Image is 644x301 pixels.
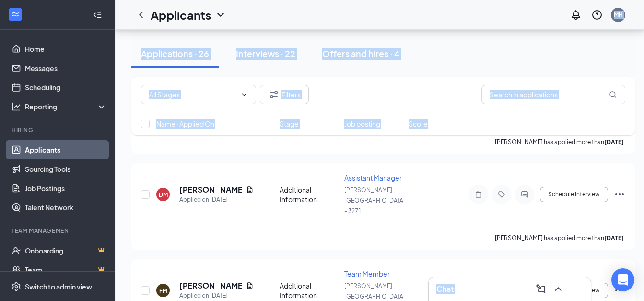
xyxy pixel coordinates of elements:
svg: ChevronDown [240,91,248,98]
h5: [PERSON_NAME] [179,184,242,195]
div: Applied on [DATE] [179,195,254,205]
div: Additional Information [280,281,339,300]
div: Team Management [12,227,105,235]
svg: Minimize [570,283,581,295]
div: Interviews · 22 [236,48,295,60]
svg: Settings [12,282,21,291]
svg: ChevronUp [552,283,564,295]
a: Applicants [25,140,107,159]
div: Offers and hires · 4 [322,48,400,60]
div: Hiring [12,126,105,134]
svg: WorkstreamLogo [11,10,20,19]
div: Additional Information [280,185,339,204]
a: Scheduling [25,78,107,97]
button: Schedule Interview [540,187,608,202]
div: Open Intercom Messenger [611,268,634,291]
span: Team Member [344,269,390,278]
span: Job posting [344,119,380,129]
input: Search in applications [481,85,625,104]
svg: Ellipses [614,189,625,200]
div: FM [159,287,167,295]
svg: Note [473,191,484,198]
a: Talent Network [25,198,107,217]
a: Sourcing Tools [25,159,107,179]
a: OnboardingCrown [25,241,107,260]
b: [DATE] [604,234,624,241]
div: Switch to admin view [25,282,92,291]
svg: Document [246,282,254,289]
svg: Document [246,186,254,193]
span: Assistant Manager [344,173,402,182]
input: All Stages [149,89,236,100]
svg: ChevronDown [215,9,226,21]
svg: Analysis [12,102,21,111]
a: Messages [25,59,107,78]
p: [PERSON_NAME] has applied more than . [495,234,625,242]
button: ChevronUp [550,281,566,297]
div: Applied on [DATE] [179,291,254,301]
svg: Collapse [93,10,102,20]
a: Home [25,39,107,59]
svg: ChevronLeft [135,9,147,21]
span: Score [409,119,428,129]
svg: MagnifyingGlass [609,91,617,98]
div: Reporting [25,102,107,111]
button: ComposeMessage [533,281,549,297]
button: Minimize [568,281,583,297]
button: Filter Filters [260,85,309,104]
svg: ActiveChat [519,191,530,198]
svg: QuestionInfo [591,9,603,21]
h3: Chat [436,284,454,294]
h1: Applicants [151,7,211,23]
a: TeamCrown [25,260,107,279]
span: Stage [280,119,299,129]
svg: Filter [268,89,280,100]
a: Job Postings [25,179,107,198]
svg: Notifications [570,9,582,21]
div: MH [614,11,623,19]
div: Applications · 26 [141,48,209,60]
div: DM [159,191,168,199]
svg: Tag [496,191,507,198]
svg: ComposeMessage [535,283,547,295]
h5: [PERSON_NAME] [179,280,242,291]
span: [PERSON_NAME][GEOGRAPHIC_DATA] - 3271 [344,186,405,215]
span: Name · Applied On [156,119,214,129]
